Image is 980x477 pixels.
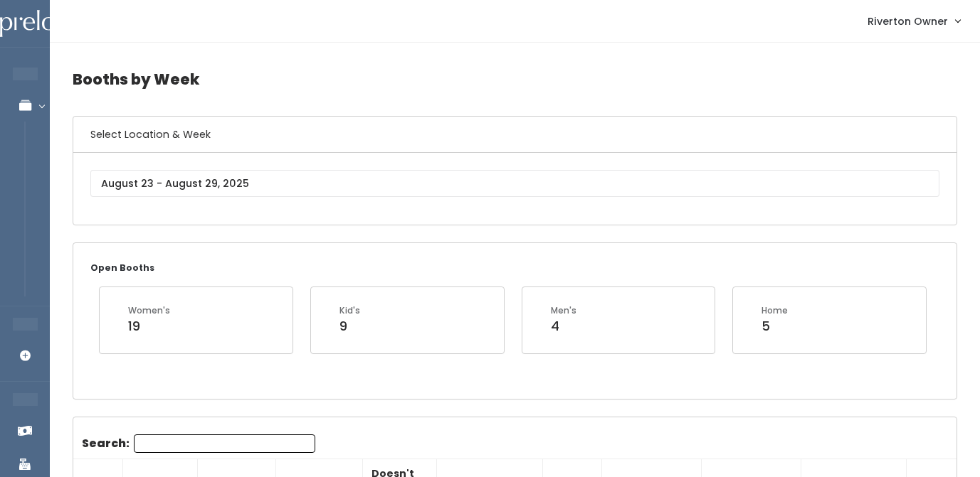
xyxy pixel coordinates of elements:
div: 5 [762,317,788,336]
div: Home [762,304,788,317]
input: Search: [134,434,315,453]
small: Open Booths [90,262,154,274]
div: 4 [551,317,576,336]
span: Riverton Owner [868,14,948,29]
div: Kid's [339,304,360,317]
div: Men's [551,304,576,317]
input: August 23 - August 29, 2025 [90,170,939,197]
label: Search: [82,434,315,453]
div: 19 [128,317,170,336]
div: 9 [339,317,360,336]
a: Riverton Owner [853,6,974,36]
div: Women's [128,304,170,317]
h4: Booths by Week [73,60,957,99]
h6: Select Location & Week [73,117,957,153]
